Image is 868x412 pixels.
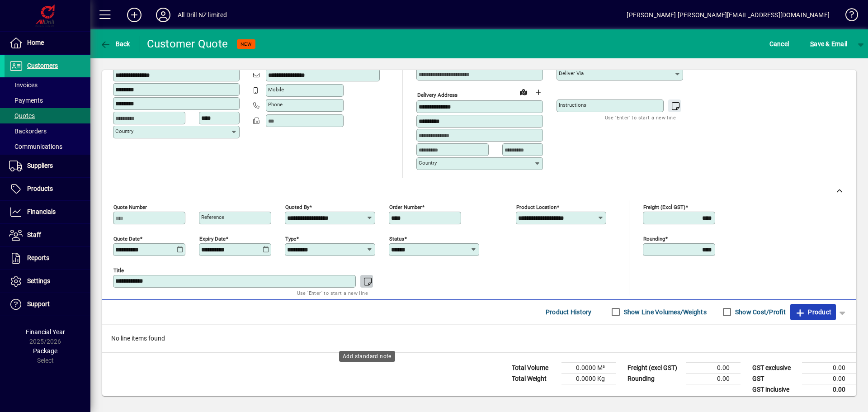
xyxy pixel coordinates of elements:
[733,308,786,317] label: Show Cost/Profit
[9,128,47,135] span: Backorders
[339,351,395,362] div: Add standard note
[285,235,296,242] mat-label: Type
[98,36,132,52] button: Back
[507,362,561,373] td: Total Volume
[9,143,62,150] span: Communications
[559,70,584,76] mat-label: Deliver via
[9,97,43,104] span: Payments
[561,362,616,373] td: 0.0000 M³
[102,325,856,352] div: No line items found
[201,214,224,220] mat-label: Reference
[5,201,90,223] a: Financials
[748,384,802,395] td: GST inclusive
[5,139,90,154] a: Communications
[622,308,707,317] label: Show Line Volumes/Weights
[5,77,90,93] a: Invoices
[802,373,856,384] td: 0.00
[26,328,65,336] span: Financial Year
[643,235,665,242] mat-label: Rounding
[27,300,50,308] span: Support
[802,362,856,373] td: 0.00
[113,204,147,210] mat-label: Quote number
[27,208,56,215] span: Financials
[686,362,741,373] td: 0.00
[27,62,58,69] span: Customers
[9,81,38,89] span: Invoices
[27,277,50,284] span: Settings
[605,112,676,123] mat-hint: Use 'Enter' to start a new line
[147,37,228,51] div: Customer Quote
[546,305,592,319] span: Product History
[5,293,90,316] a: Support
[516,204,557,210] mat-label: Product location
[297,288,368,298] mat-hint: Use 'Enter' to start a new line
[802,384,856,395] td: 0.00
[27,254,49,261] span: Reports
[178,8,227,22] div: All Drill NZ limited
[507,373,561,384] td: Total Weight
[5,270,90,293] a: Settings
[806,36,852,52] button: Save & Email
[542,304,595,320] button: Product History
[627,8,830,22] div: [PERSON_NAME] [PERSON_NAME][EMAIL_ADDRESS][DOMAIN_NAME]
[748,373,802,384] td: GST
[5,32,90,54] a: Home
[9,112,35,119] span: Quotes
[149,7,178,23] button: Profile
[839,2,857,31] a: Knowledge Base
[5,155,90,177] a: Suppliers
[767,36,792,52] button: Cancel
[268,101,283,108] mat-label: Phone
[516,85,531,99] a: View on map
[810,40,814,47] span: S
[27,39,44,46] span: Home
[27,185,53,192] span: Products
[686,373,741,384] td: 0.00
[419,160,437,166] mat-label: Country
[120,7,149,23] button: Add
[748,362,802,373] td: GST exclusive
[199,235,226,242] mat-label: Expiry date
[27,162,53,169] span: Suppliers
[5,247,90,270] a: Reports
[561,373,616,384] td: 0.0000 Kg
[27,231,41,238] span: Staff
[5,123,90,139] a: Backorders
[285,204,309,210] mat-label: Quoted by
[810,37,847,51] span: ave & Email
[531,85,545,99] button: Choose address
[769,37,789,51] span: Cancel
[115,128,133,134] mat-label: Country
[90,36,140,52] app-page-header-button: Back
[33,347,57,355] span: Package
[389,204,422,210] mat-label: Order number
[100,40,130,47] span: Back
[623,373,686,384] td: Rounding
[5,224,90,246] a: Staff
[5,93,90,108] a: Payments
[113,267,124,273] mat-label: Title
[790,304,836,320] button: Product
[795,305,831,319] span: Product
[268,86,284,93] mat-label: Mobile
[389,235,404,242] mat-label: Status
[241,41,252,47] span: NEW
[643,204,685,210] mat-label: Freight (excl GST)
[113,235,140,242] mat-label: Quote date
[559,102,586,108] mat-label: Instructions
[5,108,90,123] a: Quotes
[623,362,686,373] td: Freight (excl GST)
[5,178,90,200] a: Products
